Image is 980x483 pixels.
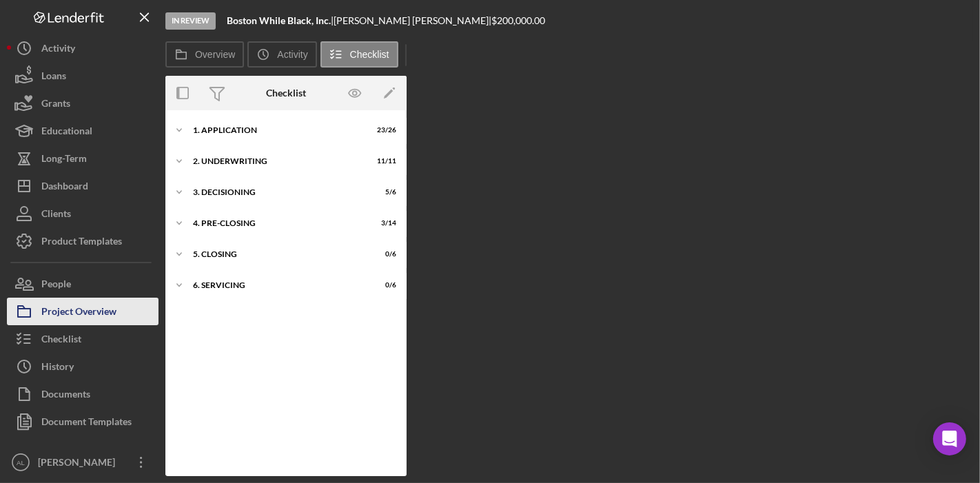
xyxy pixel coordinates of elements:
[41,200,71,231] div: Clients
[41,90,70,121] div: Grants
[7,117,159,145] button: Educational
[247,41,316,68] button: Activity
[17,459,25,466] text: AL
[491,15,549,26] div: $200,000.00
[41,298,116,329] div: Project Overview
[371,126,396,134] div: 23 / 26
[193,157,362,165] div: 2. Underwriting
[7,145,159,172] button: Long-Term
[7,325,159,353] button: Checklist
[266,88,306,99] div: Checklist
[195,49,235,60] label: Overview
[371,250,396,258] div: 0 / 6
[371,188,396,196] div: 5 / 6
[7,270,159,298] button: People
[227,14,331,26] b: Boston While Black, Inc.
[41,408,132,439] div: Document Templates
[7,408,159,435] button: Document Templates
[193,281,362,289] div: 6. Servicing
[41,117,92,148] div: Educational
[193,188,362,196] div: 3. Decisioning
[41,270,71,301] div: People
[350,49,389,60] label: Checklist
[7,298,159,325] button: Project Overview
[193,250,362,258] div: 5. Closing
[41,227,122,258] div: Product Templates
[41,34,75,65] div: Activity
[227,15,334,26] div: |
[334,15,491,26] div: [PERSON_NAME] [PERSON_NAME] |
[7,172,159,200] button: Dashboard
[320,41,398,68] button: Checklist
[7,380,159,408] button: Documents
[7,353,159,380] button: History
[7,227,159,255] button: Product Templates
[371,281,396,289] div: 0 / 6
[165,12,216,30] div: In Review
[277,49,307,60] label: Activity
[165,41,244,68] button: Overview
[371,219,396,227] div: 3 / 14
[193,219,362,227] div: 4. Pre-Closing
[34,449,124,480] div: [PERSON_NAME]
[7,200,159,227] button: Clients
[193,126,362,134] div: 1. Application
[41,62,66,93] div: Loans
[41,172,88,203] div: Dashboard
[7,449,159,476] button: AL[PERSON_NAME]
[371,157,396,165] div: 11 / 11
[41,353,74,384] div: History
[7,62,159,90] button: Loans
[41,325,81,356] div: Checklist
[7,34,159,62] button: Activity
[933,422,966,455] div: Open Intercom Messenger
[41,145,87,176] div: Long-Term
[41,380,90,411] div: Documents
[7,90,159,117] button: Grants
